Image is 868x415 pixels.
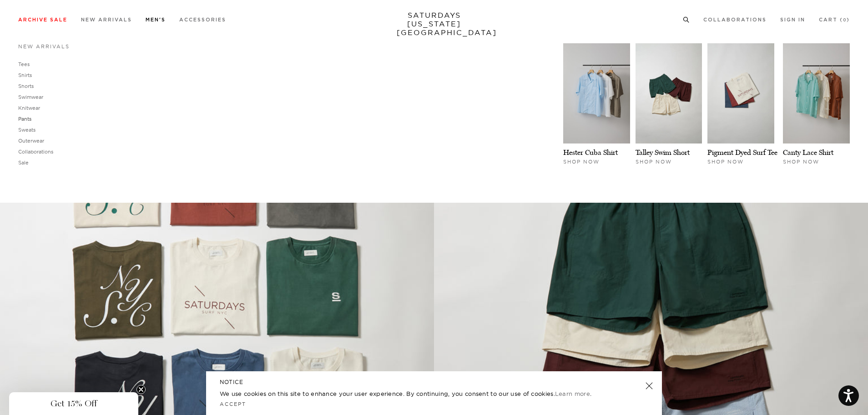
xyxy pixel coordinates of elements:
a: Canty Lace Shirt [783,148,833,157]
a: Accessories [179,17,226,22]
a: Collaborations [703,17,767,22]
a: Sweats [18,127,35,133]
a: Men's [146,17,166,22]
a: Talley Swim Short [636,148,690,157]
a: Knitwear [18,105,40,111]
a: Collaborations [18,149,53,155]
a: New Arrivals [81,17,132,22]
a: Hester Cuba Shirt [563,148,618,157]
a: SATURDAYS[US_STATE][GEOGRAPHIC_DATA] [397,11,472,37]
a: Cart (0) [819,17,850,22]
a: New Arrivals [18,43,70,50]
small: 0 [843,18,847,22]
span: Get 15% Off [50,398,97,409]
button: Close teaser [136,385,146,394]
a: Shirts [18,72,32,78]
a: Shorts [18,83,34,89]
a: Accept [220,401,246,407]
a: Swimwear [18,94,43,100]
a: Sign In [780,17,805,22]
div: Get 15% OffClose teaser [9,392,138,415]
a: Pants [18,116,31,122]
a: Outerwear [18,138,44,144]
h5: NOTICE [220,378,648,386]
a: Tees [18,61,30,67]
a: Learn more [555,390,590,397]
a: Archive Sale [18,17,67,22]
p: We use cookies on this site to enhance your user experience. By continuing, you consent to our us... [220,389,616,398]
a: Pigment Dyed Surf Tee [707,148,777,157]
a: Sale [18,159,29,166]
